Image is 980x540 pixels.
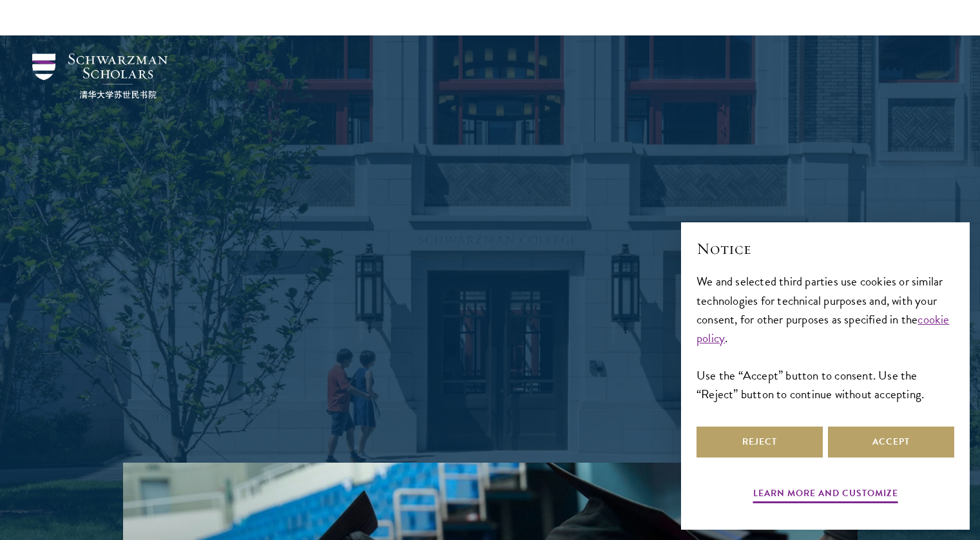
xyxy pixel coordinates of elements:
button: Accept [828,427,954,458]
div: We and selected third parties use cookies or similar technologies for technical purposes and, wit... [697,272,954,403]
img: Schwarzman Scholars [32,53,168,99]
button: Learn more and customize [753,485,898,505]
h2: Notice [697,238,954,260]
button: Reject [697,427,823,458]
a: cookie policy [697,310,950,347]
